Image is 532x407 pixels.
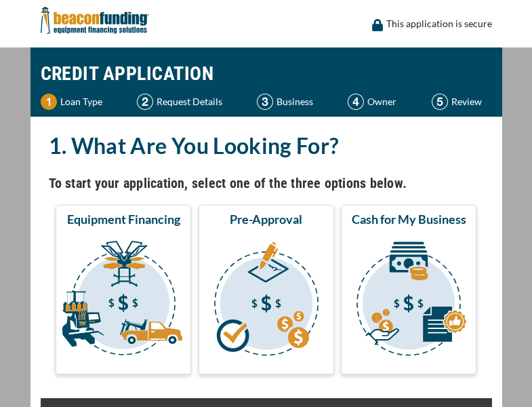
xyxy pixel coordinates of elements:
img: Pre-Approval [201,233,331,368]
p: Request Details [157,94,222,110]
h2: 1. What Are You Looking For? [49,130,484,161]
img: Step 1 [41,94,57,110]
h1: CREDIT APPLICATION [41,54,492,94]
span: Equipment Financing [67,211,180,227]
button: Cash for My Business [341,205,476,374]
p: Loan Type [60,94,102,110]
p: This application is secure [386,16,492,32]
img: Step 4 [348,94,364,110]
p: Business [277,94,313,110]
img: Equipment Financing [58,233,188,368]
button: Equipment Financing [56,205,191,374]
img: Step 5 [432,94,448,110]
img: lock icon to convery security [372,19,383,31]
img: Step 2 [137,94,153,110]
img: Cash for My Business [344,233,474,368]
p: Review [451,94,482,110]
p: Owner [367,94,396,110]
img: Step 3 [257,94,273,110]
button: Pre-Approval [199,205,334,374]
span: Cash for My Business [352,211,466,227]
h4: To start your application, select one of the three options below. [49,172,484,195]
span: Pre-Approval [230,211,302,227]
